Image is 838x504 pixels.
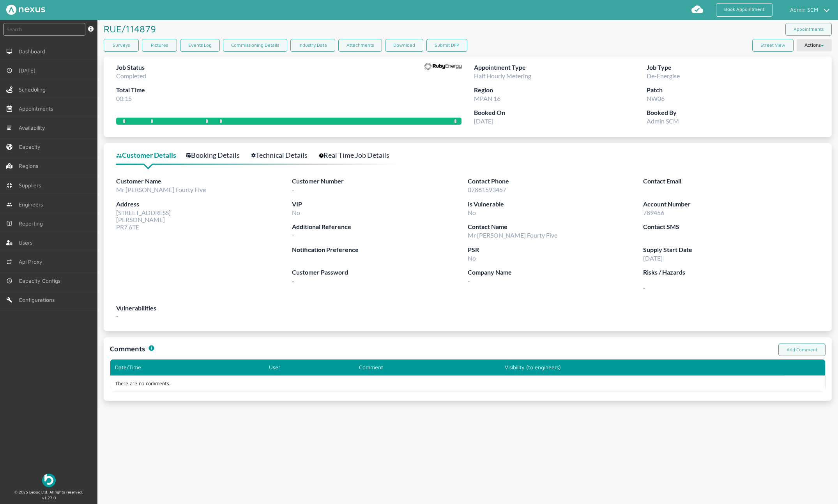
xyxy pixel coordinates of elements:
a: Appointments [785,23,832,36]
img: capacity-left-menu.svg [6,144,12,150]
label: Additional Reference [292,222,468,232]
label: Contact Email [643,176,819,186]
img: md-cloud-done.svg [691,3,704,16]
span: Engineers [19,201,46,208]
span: Suppliers [19,182,44,189]
th: Visibility (to engineers) [500,359,785,375]
button: Download [385,39,423,52]
a: Attachments [338,39,382,52]
img: Beboc Logo [42,474,56,487]
th: Comment [354,359,500,375]
label: Region [474,85,647,95]
a: Add Comment [778,344,826,356]
span: Appointments [19,106,56,112]
span: 07881593457 [468,186,506,193]
a: Industry Data [290,39,335,52]
img: md-list.svg [6,125,12,131]
label: Risks / Hazards [643,268,819,277]
label: Notification Preference [292,245,468,255]
a: Book Appointment [716,3,773,17]
label: Account Number [643,199,819,209]
img: user-left-menu.svg [6,240,12,246]
img: md-contract.svg [6,182,12,189]
span: - [292,277,294,284]
th: Date/Time [110,359,264,375]
a: Pictures [142,39,177,52]
img: md-book.svg [6,220,12,227]
div: - [116,303,819,325]
a: Events Log [180,39,220,52]
label: PSR [468,245,644,255]
span: [STREET_ADDRESS] [PERSON_NAME] PR7 6TE [116,209,171,231]
img: md-time.svg [6,67,12,74]
span: - [292,231,294,239]
span: Completed [116,72,146,79]
span: - [292,186,294,193]
img: md-people.svg [6,201,12,208]
span: Mr [PERSON_NAME] Fourty Five [116,186,206,193]
a: Surveys [104,39,139,52]
a: Booking Details [186,150,248,161]
img: scheduling-left-menu.svg [6,86,12,93]
td: There are no comments. [110,375,785,391]
label: Job Type [647,63,819,72]
img: regions.left-menu.svg [6,163,12,169]
label: Total Time [116,85,146,95]
label: Customer Name [116,176,292,186]
label: Customer Password [292,268,468,277]
span: [DATE] [474,117,493,125]
th: User [264,359,354,375]
span: Half Hourly Metering [474,72,531,79]
label: Supply Start Date [643,245,819,255]
span: De-Energise [647,72,680,79]
a: Real Time Job Details [319,150,398,161]
input: Search by: Ref, PostCode, MPAN, MPRN, Account, Customer [3,23,85,36]
label: Contact Name [468,222,644,232]
span: Capacity Configs [19,278,64,284]
label: Booked On [474,108,647,118]
img: md-repeat.svg [6,259,12,265]
span: Reporting [19,220,46,227]
span: - [643,277,819,291]
span: Mr [PERSON_NAME] Fourty Five [468,231,557,239]
span: Configurations [19,297,58,303]
h1: RUE/114879 ️️️ [104,20,159,38]
span: MPAN 16 [474,95,500,102]
span: Availability [19,125,48,131]
label: Booked By [647,108,819,118]
span: No [468,254,476,262]
h1: Comments [110,344,145,354]
label: Job Status [116,63,146,72]
span: Users [19,240,35,246]
span: No [292,209,300,216]
a: Customer Details [116,150,185,161]
img: Supplier Logo [424,63,461,70]
label: Contact Phone [468,176,644,186]
label: Patch [647,85,819,95]
span: No [468,209,476,216]
img: md-time.svg [6,278,12,284]
span: 789456 [643,209,664,216]
img: appointments-left-menu.svg [6,106,12,112]
span: - [468,277,470,284]
label: Company Name [468,268,644,277]
label: Appointment Type [474,63,647,72]
button: Street View [752,39,794,52]
span: Capacity [19,144,44,150]
span: Admin SCM [647,117,679,125]
span: Dashboard [19,48,48,55]
span: Regions [19,163,41,169]
label: Customer Number [292,176,468,186]
a: Commissioning Details [223,39,287,52]
span: Api Proxy [19,259,46,265]
span: [DATE] [19,67,39,74]
button: Submit DFP [426,39,467,52]
span: Scheduling [19,86,49,93]
img: md-build.svg [6,297,12,303]
img: md-desktop.svg [6,48,12,55]
span: [DATE] [643,254,663,262]
span: 00:15 [116,95,132,102]
label: Address [116,199,292,209]
label: VIP [292,199,468,209]
span: NW06 [647,95,665,102]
